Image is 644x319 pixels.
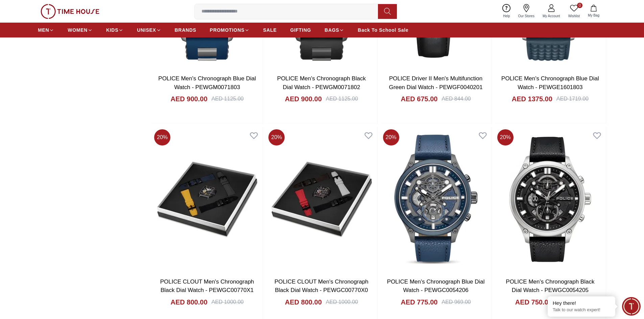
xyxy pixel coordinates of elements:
a: POLICE Driver II Men's Multifunction Green Dial Watch - PEWGF0040201 [389,75,483,90]
span: Back To School Sale [358,27,408,33]
div: Hey there! [553,300,610,307]
span: BRANDS [175,27,196,33]
span: 20 % [383,129,399,145]
span: UNISEX [137,27,156,33]
a: MEN [38,24,54,36]
h4: AED 800.00 [171,297,208,307]
a: POLICE CLOUT Men's Chronograph Black Dial Watch - PEWGC00770X0 [275,278,368,294]
span: 0 [577,3,582,8]
a: POLICE Men's Chronograph Black Dial Watch - PEWGM0071802 [277,75,366,90]
h4: AED 775.00 [401,297,438,307]
div: AED 844.00 [442,95,471,103]
a: POLICE Men's Chronograph Blue Dial Watch - PEWGC0054206 [387,278,485,294]
span: 20 % [268,129,285,145]
div: AED 1000.00 [326,298,358,306]
img: POLICE Men's Chronograph Blue Dial Watch - PEWGC0054206 [380,127,492,272]
img: POLICE CLOUT Men's Chronograph Black Dial Watch - PEWGC00770X1 [151,127,263,272]
span: KIDS [106,27,118,33]
a: SALE [263,24,277,36]
a: POLICE Men's Chronograph Blue Dial Watch - PEWGM0071803 [158,75,256,90]
img: POLICE CLOUT Men's Chronograph Black Dial Watch - PEWGC00770X0 [266,127,377,272]
div: AED 969.00 [442,298,471,306]
h4: AED 900.00 [285,94,322,104]
div: Chat Widget [622,297,641,316]
a: POLICE Men's Chronograph Blue Dial Watch - PEWGE1601803 [501,75,599,90]
p: Talk to our watch expert! [553,307,610,313]
button: My Bag [584,3,603,19]
span: Our Stores [516,14,537,19]
span: PROMOTIONS [210,27,245,33]
a: Back To School Sale [358,24,408,36]
a: Help [499,3,514,20]
span: My Account [540,14,563,19]
span: SALE [263,27,277,33]
div: AED 1719.00 [556,95,589,103]
span: 20 % [154,129,170,145]
a: POLICE CLOUT Men's Chronograph Black Dial Watch - PEWGC00770X1 [160,278,254,294]
div: AED 1125.00 [326,95,358,103]
h4: AED 900.00 [171,94,208,104]
div: AED 1125.00 [212,95,244,103]
span: Wishlist [566,14,582,19]
a: PROMOTIONS [210,24,250,36]
h4: AED 1375.00 [512,94,552,104]
span: Help [500,14,513,19]
span: MEN [38,27,49,33]
span: My Bag [585,13,602,18]
span: WOMEN [68,27,88,33]
a: BAGS [325,24,344,36]
span: BAGS [325,27,339,33]
h4: AED 750.00 [515,297,552,307]
a: 0Wishlist [564,3,584,20]
a: GIFTING [290,24,311,36]
div: AED 1000.00 [212,298,244,306]
span: 20 % [497,129,514,145]
a: UNISEX [137,24,161,36]
a: KIDS [106,24,123,36]
a: POLICE Men's Chronograph Black Dial Watch - PEWGC0054205 [506,278,594,294]
h4: AED 675.00 [401,94,438,104]
a: Our Stores [514,3,539,20]
span: GIFTING [290,27,311,33]
h4: AED 800.00 [285,297,322,307]
img: ... [41,4,99,19]
img: POLICE Men's Chronograph Black Dial Watch - PEWGC0054205 [495,127,606,272]
a: WOMEN [68,24,93,36]
a: BRANDS [175,24,196,36]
